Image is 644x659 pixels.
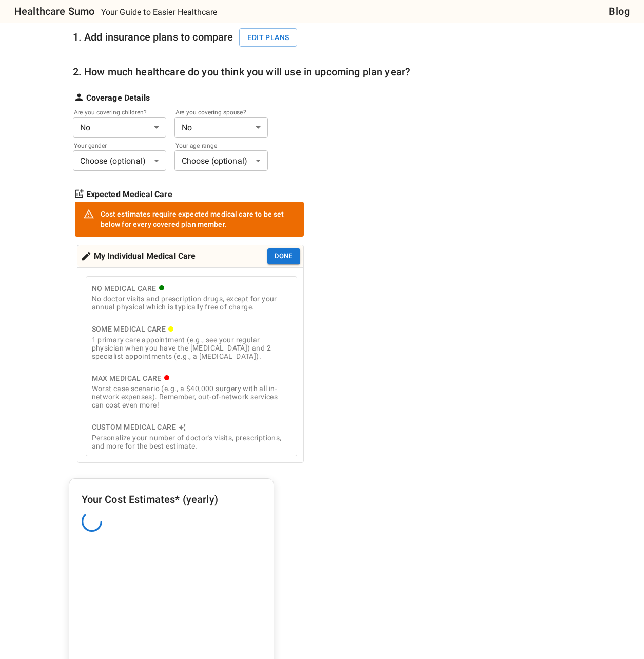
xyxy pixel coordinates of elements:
[239,28,297,47] button: Edit plans
[86,415,297,456] button: Custom Medical CarePersonalize your number of doctor's visits, prescriptions, and more for the be...
[175,141,253,150] label: Your age range
[92,336,291,360] div: 1 primary care appointment (e.g., see your regular physician when you have the [MEDICAL_DATA]) an...
[81,248,196,264] div: My Individual Medical Care
[92,434,291,450] div: Personalize your number of doctor's visits, prescriptions, and more for the best estimate.
[92,295,291,311] div: No doctor visits and prescription drugs, except for your annual physical which is typically free ...
[73,117,166,138] div: No
[101,205,296,234] div: Cost estimates require expected medical care to be set below for every covered plan member.
[86,317,297,366] button: Some Medical Care1 primary care appointment (e.g., see your regular physician when you have the [...
[86,366,297,416] button: Max Medical CareWorst case scenario (e.g., a $40,000 surgery with all in-network expenses). Remem...
[92,384,291,409] div: Worst case scenario (e.g., a $40,000 surgery with all in-network expenses). Remember, out-of-netw...
[73,28,304,47] h6: 1. Add insurance plans to compare
[73,150,166,171] div: Choose (optional)
[14,3,94,20] h6: Healthcare Sumo
[92,421,291,434] div: Custom Medical Care
[86,276,297,318] button: No Medical CareNo doctor visits and prescription drugs, except for your annual physical which is ...
[267,248,300,264] button: Done
[609,3,630,20] a: Blog
[86,92,150,104] strong: Coverage Details
[101,6,218,18] p: Your Guide to Easier Healthcare
[82,491,261,508] h6: Your Cost Estimates* (yearly)
[86,188,172,201] strong: Expected Medical Care
[92,372,291,385] div: Max Medical Care
[175,108,253,117] label: Are you covering spouse?
[92,323,291,336] div: Some Medical Care
[73,64,411,80] h6: 2. How much healthcare do you think you will use in upcoming plan year?
[86,276,297,456] div: cost type
[92,282,291,295] div: No Medical Care
[174,150,268,171] div: Choose (optional)
[6,3,94,20] a: Healthcare Sumo
[74,141,152,150] label: Your gender
[174,117,268,138] div: No
[74,108,152,117] label: Are you covering children?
